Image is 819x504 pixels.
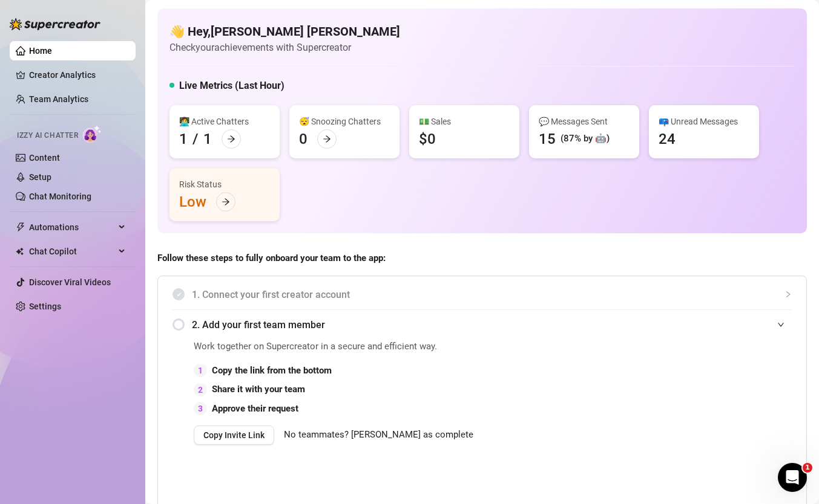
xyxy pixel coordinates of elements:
[29,46,52,56] a: Home
[299,129,308,149] div: 0
[299,115,390,128] div: 😴 Snoozing Chatters
[29,94,88,104] a: Team Analytics
[561,132,610,146] div: (87% by 🤖)
[169,40,400,55] article: Check your achievements with Supercreator
[203,430,265,440] span: Copy Invite Link
[169,23,400,40] h4: 👋 Hey, [PERSON_NAME] [PERSON_NAME]
[29,242,115,261] span: Chat Copilot
[83,125,102,143] img: AI Chatter
[194,425,274,445] button: Copy Invite Link
[778,463,807,492] iframe: Intercom live chat
[539,115,630,128] div: 💬 Messages Sent
[192,317,792,332] span: 2. Add your first team member
[17,130,78,141] span: Izzy AI Chatter
[419,115,510,128] div: 💵 Sales
[659,129,676,149] div: 24
[29,172,51,182] a: Setup
[29,302,61,311] a: Settings
[173,310,792,340] div: 2. Add your first team member
[194,383,207,396] div: 2
[194,340,519,354] span: Work together on Supercreator in a secure and efficient way.
[29,192,91,201] a: Chat Monitoring
[212,384,305,395] strong: Share it with your team
[194,364,207,377] div: 1
[10,18,100,30] img: logo-BBDzfeDw.svg
[157,253,386,263] strong: Follow these steps to fully onboard your team to the app:
[194,402,207,415] div: 3
[539,129,556,149] div: 15
[222,198,230,206] span: arrow-right
[179,129,188,149] div: 1
[16,222,25,232] span: thunderbolt
[284,428,473,442] span: No teammates? [PERSON_NAME] as complete
[29,218,115,237] span: Automations
[179,178,270,191] div: Risk Status
[419,129,436,149] div: $0
[212,365,332,376] strong: Copy the link from the bottom
[203,129,212,149] div: 1
[803,463,812,473] span: 1
[659,115,749,128] div: 📪 Unread Messages
[16,247,24,256] img: Chat Copilot
[179,115,270,128] div: 👩‍💻 Active Chatters
[29,277,111,287] a: Discover Viral Videos
[227,135,235,143] span: arrow-right
[323,135,331,143] span: arrow-right
[173,280,792,309] div: 1. Connect your first creator account
[192,287,792,302] span: 1. Connect your first creator account
[179,79,285,93] h5: Live Metrics (Last Hour)
[212,403,298,414] strong: Approve their request
[777,321,784,328] span: expanded
[784,291,792,298] span: collapsed
[29,153,60,163] a: Content
[29,65,126,85] a: Creator Analytics
[550,340,792,494] iframe: Adding Team Members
